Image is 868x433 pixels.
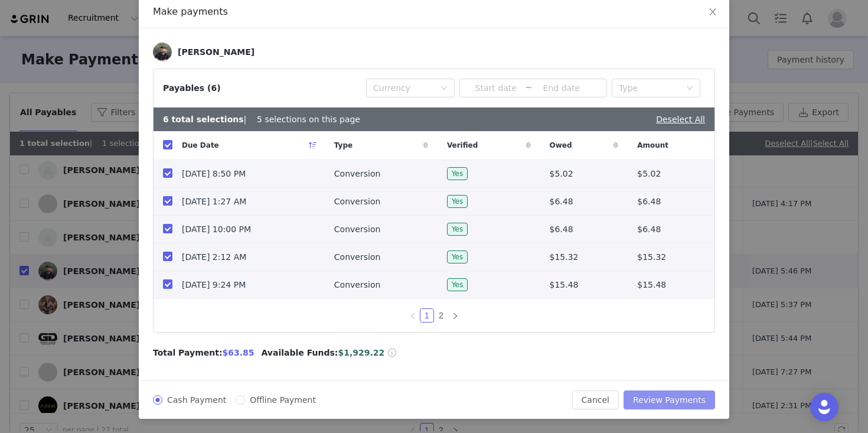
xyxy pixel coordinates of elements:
span: Conversion [334,279,381,291]
span: Yes [447,167,468,180]
span: [DATE] 10:00 PM [182,223,251,236]
span: Yes [447,278,468,291]
i: icon: left [409,312,416,320]
span: $1,929.22 [338,348,384,357]
span: Conversion [334,168,381,180]
span: Yes [447,195,468,208]
div: Open Intercom Messenger [810,393,838,421]
span: Total Payment: [153,347,223,359]
span: Amount [637,140,668,151]
b: 6 total selections [163,115,244,124]
span: Available Funds: [262,347,338,359]
span: $15.32 [550,251,579,263]
span: [DATE] 1:27 AM [182,196,246,208]
div: Payables (6) [163,82,221,95]
li: Next Page [448,308,462,323]
span: $63.85 [223,348,254,357]
i: icon: right [452,312,459,320]
span: Due Date [182,140,219,151]
span: Conversion [334,251,381,263]
span: Offline Payment [245,395,321,405]
span: [DATE] 2:12 AM [182,251,246,263]
div: Type [619,82,680,94]
span: [DATE] 8:50 PM [182,168,246,180]
li: Previous Page [406,308,420,323]
span: Type [334,140,353,151]
button: Review Payments [624,390,715,409]
div: Make payments [153,5,715,18]
div: [PERSON_NAME] [178,47,254,57]
span: [DATE] 9:24 PM [182,279,246,291]
li: 1 [420,308,434,323]
span: $5.02 [550,168,573,180]
a: Deselect All [656,115,705,124]
i: icon: close [708,7,717,17]
a: 2 [435,309,448,322]
i: icon: down [686,84,693,93]
span: $6.48 [550,196,573,208]
span: Cash Payment [162,395,231,405]
span: $6.48 [637,196,661,208]
li: 2 [434,308,448,323]
span: $6.48 [637,223,661,236]
div: | 5 selections on this page [163,113,360,126]
div: Currency [373,82,435,94]
span: Verified [447,140,478,151]
article: Payables [153,69,715,333]
span: Yes [447,223,468,236]
span: Owed [550,140,572,151]
a: [PERSON_NAME] [153,43,254,61]
i: icon: down [440,84,448,93]
button: Cancel [572,390,619,409]
span: $15.48 [550,279,579,291]
input: End date [532,82,590,95]
span: Yes [447,250,468,263]
span: Conversion [334,223,381,236]
input: Start date [466,82,525,95]
span: $5.02 [637,168,661,180]
span: $15.32 [637,251,666,263]
a: 1 [420,309,433,322]
span: $6.48 [550,223,573,236]
span: $15.48 [637,279,666,291]
img: 55f920cf-41e9-4e6d-9db1-05c8c06905ce.jpg [153,43,172,61]
span: Conversion [334,196,381,208]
